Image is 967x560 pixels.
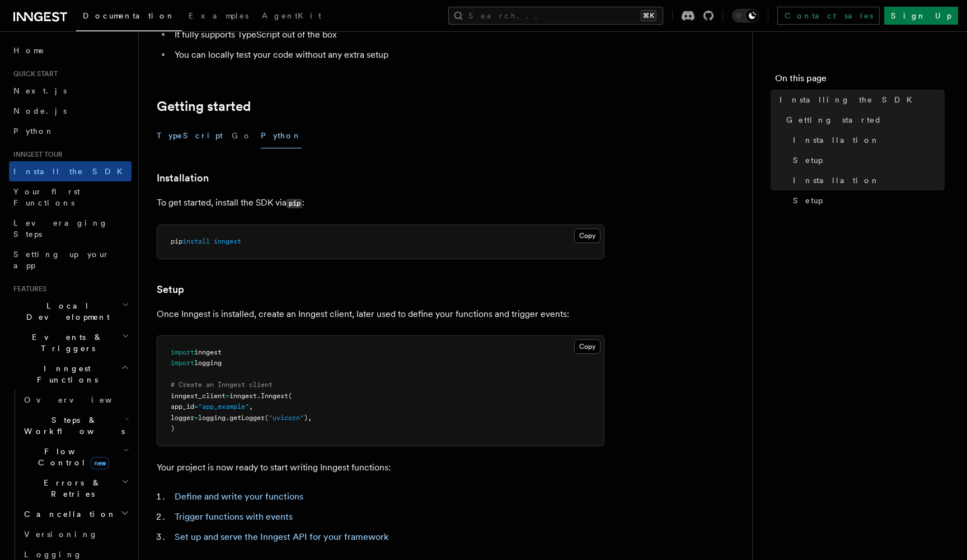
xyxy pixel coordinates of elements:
span: Events & Triggers [9,332,122,354]
span: Inngest tour [9,150,63,159]
span: getLogger [229,414,265,422]
span: Inngest [261,392,288,400]
a: Python [9,121,132,141]
a: Overview [20,390,132,410]
span: = [194,403,198,410]
p: Your project is now ready to start writing Inngest functions: [157,460,604,475]
button: Copy [574,339,600,354]
span: app_id [171,403,194,410]
button: Events & Triggers [9,327,132,358]
span: Getting started [786,114,882,125]
a: Installation [157,170,209,186]
a: Contact sales [777,7,880,25]
a: Installing the SDK [775,90,945,110]
a: Sign Up [884,7,958,25]
button: Local Development [9,296,132,327]
span: inngest_client [171,392,226,400]
span: # Create an Inngest client [171,381,273,389]
span: Next.js [13,86,67,95]
span: Setup [793,155,823,166]
span: Overview [24,395,139,404]
span: logger [171,414,194,422]
span: Node.js [13,106,67,115]
button: Python [261,123,302,148]
span: import [171,359,194,367]
a: Installation [788,130,945,150]
a: Installation [788,170,945,190]
span: . [257,392,261,400]
p: To get started, install the SDK via : [157,195,604,211]
button: Toggle dark mode [732,9,759,22]
span: ( [265,414,269,422]
span: Inngest Functions [9,363,121,385]
span: AgentKit [262,11,321,20]
span: install [182,237,210,245]
a: Set up and serve the Inngest API for your framework [175,531,388,542]
a: Setup [788,190,945,211]
a: Setting up your app [9,244,132,276]
button: Flow Controlnew [20,441,132,473]
p: Once Inngest is installed, create an Inngest client, later used to define your functions and trig... [157,306,604,322]
span: new [91,457,109,469]
span: logging. [198,414,229,422]
button: Inngest Functions [9,358,132,390]
span: Your first Functions [13,187,80,207]
span: = [194,414,198,422]
span: ), [304,414,312,422]
span: logging [194,359,222,367]
a: Setup [788,150,945,170]
a: Home [9,40,132,60]
a: AgentKit [255,3,328,30]
button: Errors & Retries [20,473,132,504]
a: Examples [182,3,255,30]
a: Getting started [157,99,251,114]
button: Steps & Workflows [20,410,132,441]
span: Install the SDK [13,167,129,176]
a: Setup [157,282,184,297]
span: Flow Control [20,446,123,468]
code: pip [287,199,302,208]
button: Cancellation [20,504,132,524]
span: pip [171,237,182,245]
span: inngest [194,348,222,356]
button: Go [232,123,252,148]
span: import [171,348,194,356]
span: Cancellation [20,508,116,520]
span: Examples [189,11,248,20]
span: Local Development [9,300,122,323]
span: inngest [214,237,241,245]
a: Your first Functions [9,181,132,213]
span: Logging [24,550,82,559]
a: Leveraging Steps [9,213,132,244]
a: Node.js [9,101,132,121]
span: Setting up your app [13,250,110,270]
span: Documentation [83,11,175,20]
span: Setup [793,195,823,206]
li: It fully supports TypeScript out of the box [171,27,604,43]
span: Leveraging Steps [13,218,108,239]
a: Trigger functions with events [175,511,293,522]
span: "app_example" [198,403,249,410]
span: Steps & Workflows [20,414,125,437]
kbd: ⌘K [641,10,656,21]
span: Quick start [9,69,58,78]
span: ) [171,424,175,432]
a: Install the SDK [9,161,132,181]
span: Versioning [24,530,98,539]
h4: On this page [775,72,945,90]
span: inngest [229,392,257,400]
a: Documentation [76,3,182,31]
span: Installation [793,175,880,186]
button: Search...⌘K [448,7,663,25]
span: Features [9,284,46,293]
a: Versioning [20,524,132,544]
span: Installing the SDK [780,94,919,105]
span: , [249,403,253,410]
span: Installation [793,134,880,146]
span: Errors & Retries [20,477,121,500]
a: Getting started [782,110,945,130]
button: TypeScript [157,123,223,148]
li: You can locally test your code without any extra setup [171,47,604,63]
span: Python [13,127,54,136]
a: Next.js [9,81,132,101]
